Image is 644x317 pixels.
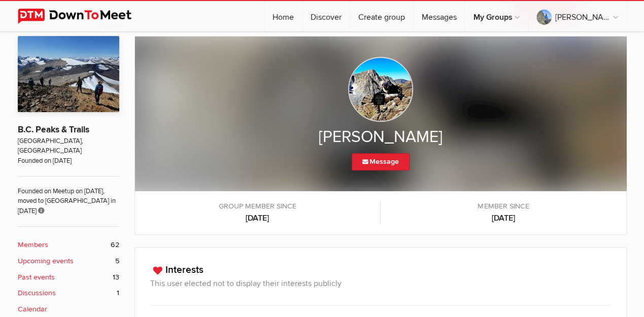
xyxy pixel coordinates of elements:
img: B.C. Peaks & Trails [18,36,119,112]
span: [GEOGRAPHIC_DATA], [GEOGRAPHIC_DATA] [18,136,119,156]
span: 13 [113,272,119,283]
span: 62 [111,239,119,251]
b: Past events [18,272,55,283]
span: Founded on [DATE] [18,156,119,166]
b: Upcoming events [18,256,74,267]
span: Founded on Meetup on [DATE], moved to [GEOGRAPHIC_DATA] in [DATE] [18,176,119,216]
h3: This user elected not to display their interests publicly [150,277,611,290]
h2: [PERSON_NAME] [155,127,606,148]
b: [DATE] [391,212,616,224]
a: Message [352,153,410,170]
img: DownToMeet [18,9,147,24]
a: Upcoming events 5 [18,256,119,267]
a: Discover [302,1,350,31]
a: Create group [350,1,413,31]
span: Member since [391,201,616,212]
b: Members [18,239,48,251]
h3: Interests [150,263,611,277]
img: Carolyn [348,57,413,122]
a: My Groups [465,1,528,31]
a: Home [264,1,302,31]
a: Past events 13 [18,272,119,283]
b: Calendar [18,304,47,315]
a: Messages [414,1,465,31]
a: B.C. Peaks & Trails [18,124,89,135]
b: Discussions [18,288,56,299]
a: Discussions 1 [18,288,119,299]
a: Members 62 [18,239,119,251]
span: 5 [115,256,119,267]
span: 1 [117,288,119,299]
a: Calendar [18,304,119,315]
b: [DATE] [145,212,370,224]
span: Group member since [145,201,370,212]
a: [PERSON_NAME] [528,1,626,31]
